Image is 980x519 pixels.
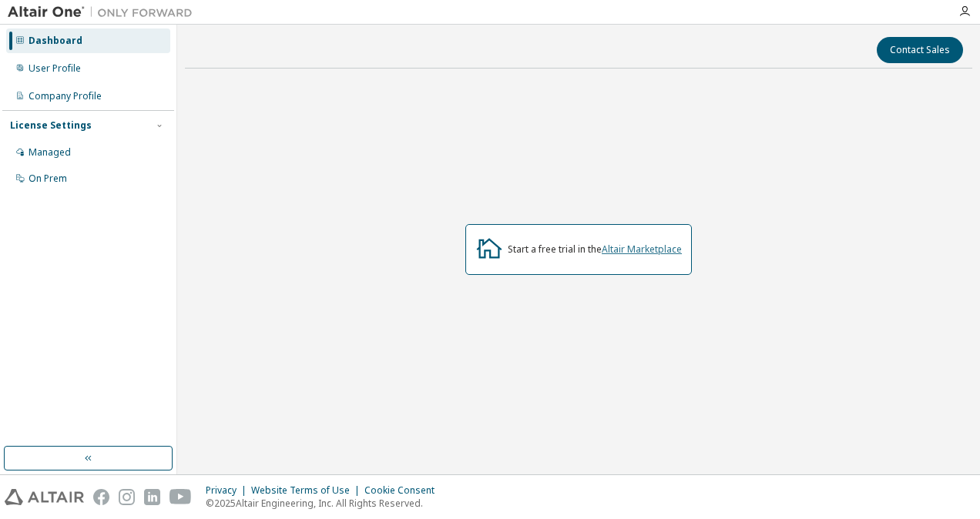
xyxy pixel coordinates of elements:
[8,5,200,20] img: Altair One
[169,489,192,505] img: youtube.svg
[144,489,160,505] img: linkedin.svg
[10,119,92,132] div: License Settings
[508,243,682,256] div: Start a free trial in the
[251,484,364,497] div: Website Terms of Use
[29,90,102,102] div: Company Profile
[206,484,251,497] div: Privacy
[93,489,109,505] img: facebook.svg
[29,62,81,75] div: User Profile
[29,172,67,185] div: On Prem
[602,243,682,256] a: Altair Marketplace
[119,489,135,505] img: instagram.svg
[364,484,444,497] div: Cookie Consent
[877,37,963,63] button: Contact Sales
[5,489,84,505] img: altair_logo.svg
[29,146,71,159] div: Managed
[206,497,444,510] p: © 2025 Altair Engineering, Inc. All Rights Reserved.
[29,35,82,47] div: Dashboard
